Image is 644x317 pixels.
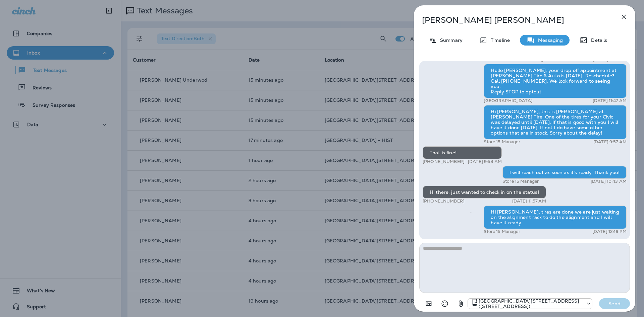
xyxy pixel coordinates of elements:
[423,199,465,204] p: [PHONE_NUMBER]
[484,98,569,103] p: [GEOGRAPHIC_DATA][STREET_ADDRESS] ([STREET_ADDRESS])
[588,37,607,43] p: Details
[423,146,502,159] div: That is fine!
[484,139,520,145] p: Store 15 Manager
[470,209,474,215] span: Sent
[423,159,465,164] p: [PHONE_NUMBER]
[422,297,435,310] button: Add in a premade template
[487,37,510,43] p: Timeline
[512,199,546,204] p: [DATE] 11:57 AM
[591,179,627,184] p: [DATE] 10:43 AM
[484,64,627,98] div: Hello [PERSON_NAME], your drop off appointment at [PERSON_NAME] Tire & Auto is [DATE]. Reschedule...
[438,297,451,310] button: Select an emoji
[437,37,463,43] p: Summary
[502,166,627,179] div: I will reach out as soon as it's ready. Thank you!
[593,139,627,145] p: [DATE] 9:57 AM
[484,206,627,229] div: Hi [PERSON_NAME], tires are done we are just waiting on the alignment rack to do the alignment an...
[479,298,583,309] p: [GEOGRAPHIC_DATA][STREET_ADDRESS] ([STREET_ADDRESS])
[593,98,627,103] p: [DATE] 11:47 AM
[484,105,627,139] div: Hi [PERSON_NAME], this is [PERSON_NAME] at [PERSON_NAME] Tire. One of the tires for your Civic wa...
[468,159,502,164] p: [DATE] 9:58 AM
[592,229,627,234] p: [DATE] 12:16 PM
[535,37,563,43] p: Messaging
[422,15,605,25] p: [PERSON_NAME] [PERSON_NAME]
[423,186,546,199] div: Hi there, just wanted to check in on the status!
[484,229,520,234] p: Store 15 Manager
[502,179,539,184] p: Store 15 Manager
[468,298,592,309] div: +1 (402) 891-8464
